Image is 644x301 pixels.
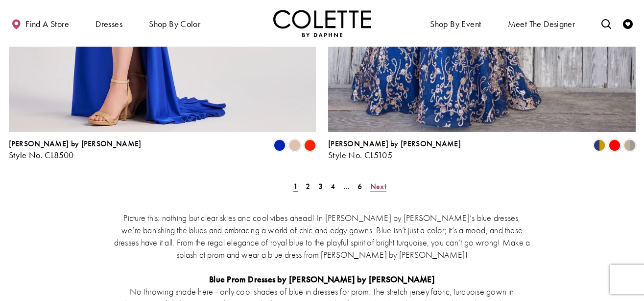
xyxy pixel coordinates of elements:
[304,139,316,151] i: Scarlet
[9,139,142,160] div: Colette by Daphne Style No. CL8500
[290,179,301,193] span: Current Page
[293,181,298,192] span: 1
[149,19,200,29] span: Shop by color
[367,179,389,193] a: Next Page
[599,10,614,37] a: Toggle search
[93,10,125,37] span: Dresses
[9,10,72,37] a: Find a store
[428,10,483,37] span: Shop By Event
[624,139,636,151] i: Gold/Pewter
[328,139,461,160] div: Colette by Daphne Style No. CL5105
[340,179,353,193] a: ...
[273,10,371,37] img: Colette by Daphne
[318,181,323,192] span: 3
[273,10,371,37] a: Visit Home Page
[505,10,578,37] a: Meet the designer
[303,179,313,193] a: Page 2
[370,181,386,192] span: Next
[430,19,481,29] span: Shop By Event
[328,179,338,193] a: Page 4
[9,149,74,161] span: Style No. CL8500
[146,10,203,37] span: Shop by color
[306,181,310,192] span: 2
[289,139,301,151] i: Champagne
[274,139,286,151] i: Royal Blue
[508,19,575,29] span: Meet the designer
[620,10,635,37] a: Check Wishlist
[358,181,362,192] span: 6
[343,181,350,192] span: ...
[25,19,69,29] span: Find a store
[609,139,620,151] i: Red
[594,139,605,151] i: Navy Blue/Gold
[328,149,392,161] span: Style No. CL5105
[331,181,335,192] span: 4
[209,274,435,285] strong: Blue Prom Dresses by [PERSON_NAME] by [PERSON_NAME]
[355,179,365,193] a: Page 6
[9,138,142,149] span: [PERSON_NAME] by [PERSON_NAME]
[95,19,122,29] span: Dresses
[328,138,461,149] span: [PERSON_NAME] by [PERSON_NAME]
[114,212,530,261] p: Picture this: nothing but clear skies and cool vibes ahead! In [PERSON_NAME] by [PERSON_NAME]’s b...
[315,179,326,193] a: Page 3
